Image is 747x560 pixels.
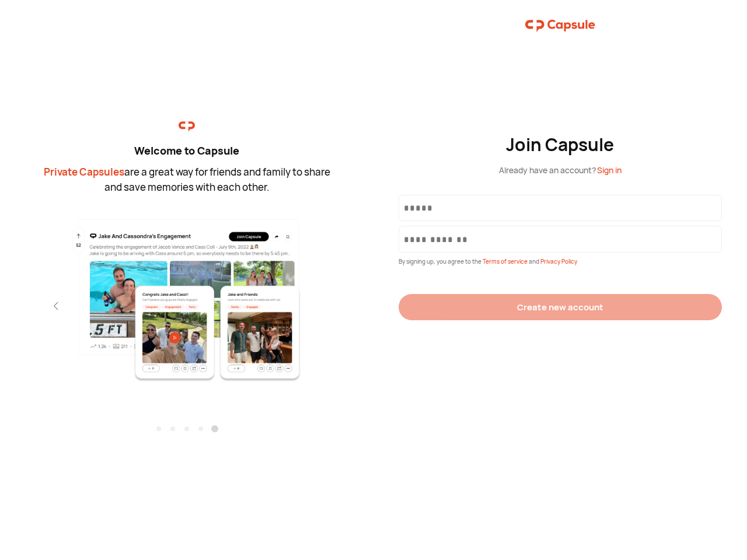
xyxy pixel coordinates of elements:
span: Private Capsules [44,165,124,178]
img: logo [525,14,595,37]
img: logo [179,118,195,135]
button: Create new account [399,294,722,320]
div: Welcome to Capsule [41,143,333,159]
div: Join Capsule [506,134,615,155]
div: Create new account [517,301,603,313]
span: Privacy Policy [540,257,577,265]
span: Terms of service [483,257,529,265]
span: Sign in [597,164,622,176]
div: are a great way for friends and family to share and save memories with each other. [41,164,333,194]
div: Already have an account? [499,164,622,176]
div: By signing up, you agree to the and [399,257,722,266]
img: fifth.png [60,218,315,382]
